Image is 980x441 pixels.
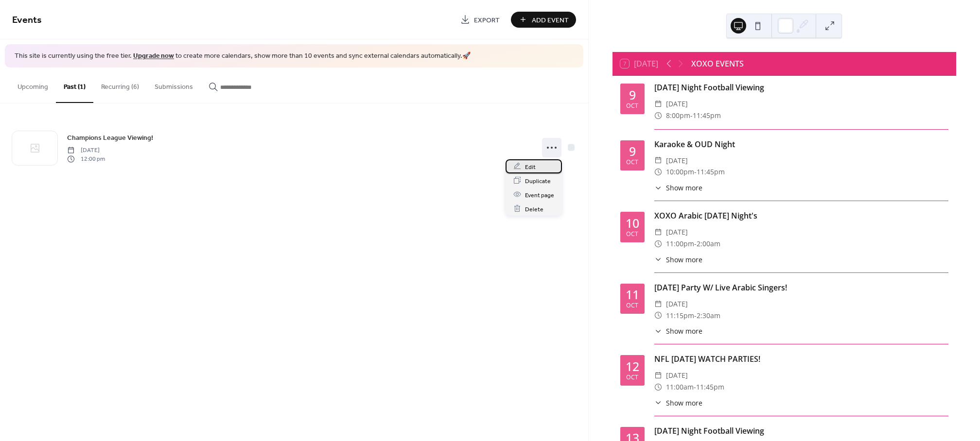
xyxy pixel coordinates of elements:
[654,110,662,121] div: ​
[666,326,702,336] span: Show more
[697,310,720,322] span: 2:30am
[147,68,201,102] button: Submissions
[654,326,702,336] button: ​Show more
[696,381,724,393] span: 11:45pm
[133,50,174,63] a: Upgrade now
[694,238,697,250] span: -
[654,370,662,381] div: ​
[532,15,569,25] span: Add Event
[666,254,702,265] span: Show more
[693,110,721,121] span: 11:45pm
[654,398,662,408] div: ​
[666,310,694,322] span: 11:15pm
[654,254,662,265] div: ​
[666,370,688,381] span: [DATE]
[666,98,688,110] span: [DATE]
[626,217,639,229] div: 10
[666,398,702,408] span: Show more
[654,138,948,150] div: Karaoke & OUD Night
[453,12,507,28] a: Export
[511,12,576,28] button: Add Event
[654,326,662,336] div: ​
[626,360,639,373] div: 12
[654,282,948,293] div: [DATE] Party W/ Live Arabic Singers!
[666,110,690,121] span: 8:00pm
[10,68,56,102] button: Upcoming
[654,425,948,437] div: [DATE] Night Football Viewing
[56,68,93,103] button: Past (1)
[654,183,662,193] div: ​
[67,132,153,143] a: Champions League Viewing!
[474,15,500,25] span: Export
[654,381,662,393] div: ​
[93,68,147,102] button: Recurring (6)
[654,310,662,322] div: ​
[654,226,662,238] div: ​
[629,89,636,101] div: 9
[654,210,948,221] div: XOXO Arabic [DATE] Night's
[67,155,105,164] span: 12:00 pm
[525,176,551,186] span: Duplicate
[654,298,662,310] div: ​
[654,82,948,93] div: [DATE] Night Football Viewing
[67,146,105,154] span: [DATE]
[626,288,639,301] div: 11
[666,166,694,178] span: 10:00pm
[654,238,662,250] div: ​
[694,310,697,322] span: -
[12,11,42,30] span: Events
[525,162,536,172] span: Edit
[629,145,636,157] div: 9
[525,204,543,214] span: Delete
[666,155,688,167] span: [DATE]
[654,166,662,178] div: ​
[626,231,638,237] div: Oct
[697,238,720,250] span: 2:00am
[626,159,638,166] div: Oct
[694,381,696,393] span: -
[697,166,725,178] span: 11:45pm
[654,254,702,265] button: ​Show more
[654,155,662,167] div: ​
[626,103,638,109] div: Oct
[15,51,471,61] span: This site is currently using the free tier. to create more calendars, show more than 10 events an...
[525,190,554,200] span: Event page
[67,133,153,143] span: Champions League Viewing!
[654,183,702,193] button: ​Show more
[666,183,702,193] span: Show more
[654,98,662,110] div: ​
[694,166,697,178] span: -
[666,226,688,238] span: [DATE]
[626,303,638,309] div: Oct
[690,110,693,121] span: -
[654,353,948,365] div: NFL [DATE] WATCH PARTIES!
[666,381,694,393] span: 11:00am
[666,298,688,310] span: [DATE]
[666,238,694,250] span: 11:00pm
[654,398,702,408] button: ​Show more
[691,58,744,69] div: XOXO EVENTS
[626,374,638,381] div: Oct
